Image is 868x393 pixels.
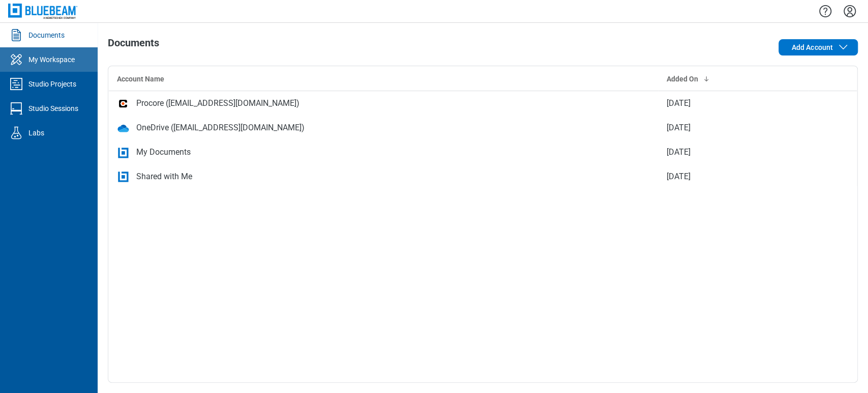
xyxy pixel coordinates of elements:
svg: Labs [8,125,24,141]
div: Labs [28,128,44,138]
svg: Studio Sessions [8,100,24,117]
div: OneDrive ([EMAIL_ADDRESS][DOMAIN_NAME]) [136,122,305,134]
td: [DATE] [659,116,808,140]
div: My Workspace [28,54,75,65]
div: Account Name [117,74,650,84]
button: Add Account [779,39,858,55]
span: Add Account [791,42,833,52]
div: Documents [28,30,65,40]
svg: Documents [8,27,24,43]
svg: My Workspace [8,51,24,68]
td: [DATE] [659,140,808,164]
div: Shared with Me [136,171,192,183]
td: [DATE] [659,164,808,189]
button: Settings [842,3,858,20]
div: My Documents [136,146,191,158]
div: Added On [667,74,800,84]
div: Studio Projects [28,79,76,89]
div: Studio Sessions [28,103,78,114]
div: Procore ([EMAIL_ADDRESS][DOMAIN_NAME]) [136,97,300,109]
svg: Studio Projects [8,76,24,92]
table: bb-data-table [108,66,857,189]
h1: Documents [108,37,159,53]
img: Bluebeam, Inc. [8,4,77,18]
td: [DATE] [659,91,808,116]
